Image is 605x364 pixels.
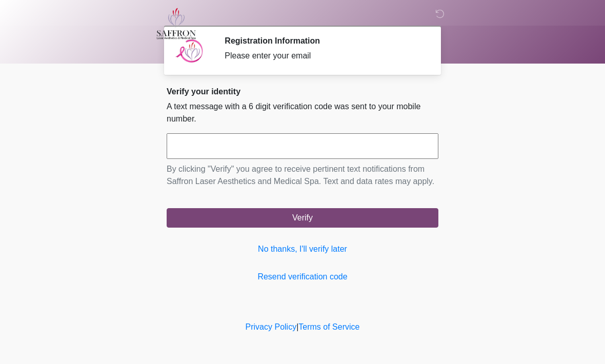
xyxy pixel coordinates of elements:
[174,36,205,67] img: Agent Avatar
[167,243,438,255] a: No thanks, I'll verify later
[156,8,196,39] img: Saffron Laser Aesthetics and Medical Spa Logo
[167,87,438,96] h2: Verify your identity
[167,271,438,283] a: Resend verification code
[167,163,438,188] p: By clicking "Verify" you agree to receive pertinent text notifications from Saffron Laser Aesthet...
[246,322,297,331] a: Privacy Policy
[298,322,359,331] a: Terms of Service
[296,322,298,331] a: |
[167,208,438,228] button: Verify
[167,100,438,125] p: A text message with a 6 digit verification code was sent to your mobile number.
[225,50,423,62] div: Please enter your email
